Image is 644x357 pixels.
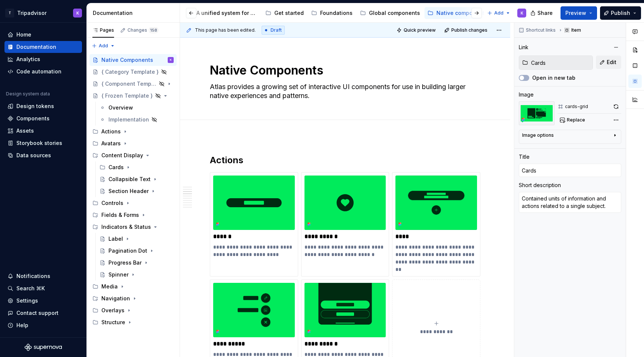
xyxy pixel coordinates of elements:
[4,282,82,294] button: Search ⌘K
[526,27,556,33] span: Shortcut links
[89,78,177,90] a: { Component Template }
[519,101,555,125] img: 69ba280e-419d-4a6b-bd5e-c8ea298f53a0.png
[6,91,50,97] div: Design system data
[108,187,149,195] div: Section Header
[101,56,153,64] div: Native Components
[16,43,56,51] div: Documentation
[404,27,436,33] span: Quick preview
[184,6,483,20] div: Page tree
[170,56,172,64] div: K
[101,68,159,76] div: { Category Template }
[519,153,530,161] div: Title
[16,31,31,38] div: Home
[4,29,82,41] a: Home
[108,235,123,243] div: Label
[16,139,62,147] div: Storybook stories
[97,114,177,126] a: Implementation
[97,269,177,281] a: Spinner
[101,223,151,231] div: Indicators & Status
[519,181,561,189] div: Short description
[101,80,157,88] div: { Component Template }
[494,10,503,16] span: Add
[101,199,123,207] div: Controls
[101,152,143,159] div: Content Display
[522,132,618,141] button: Image options
[89,304,177,316] div: Overlays
[108,247,147,255] div: Pagination Dot
[442,25,491,35] button: Publish changes
[97,185,177,197] a: Section Header
[149,27,158,33] span: 158
[89,126,177,138] div: Actions
[357,7,423,19] a: Global components
[596,56,621,69] button: Edit
[89,54,177,328] div: Page tree
[16,285,45,292] div: Search ⌘K
[101,128,121,135] div: Actions
[527,6,558,20] button: Share
[4,125,82,137] a: Assets
[89,138,177,149] div: Avatars
[1,5,85,21] button: TTripadvisorK
[108,104,133,111] div: Overview
[607,59,616,66] span: Edit
[97,102,177,114] a: Overview
[97,233,177,245] a: Label
[101,319,125,326] div: Structure
[4,66,82,78] a: Code automation
[16,152,51,159] div: Data sources
[274,9,304,17] div: Get started
[16,102,54,110] div: Design tokens
[16,297,38,304] div: Settings
[89,41,117,51] button: Add
[89,281,177,293] div: Media
[196,9,258,17] div: A unified system for every journey.
[25,344,62,351] svg: Supernova Logo
[101,92,153,99] div: { Frozen Template }
[17,9,47,17] div: Tripadvisor
[16,56,40,63] div: Analytics
[519,91,534,98] div: Image
[485,8,513,18] button: Add
[195,27,256,33] span: This page has been edited.
[127,27,158,33] div: Changes
[97,161,177,173] div: Cards
[213,283,295,337] img: 171ab855-6362-4fae-aff9-624693820cfc.png
[304,283,386,337] img: a6c2ad60-f64f-49c4-bd48-4f37069d7f38.png
[561,6,597,20] button: Preview
[93,9,177,17] div: Documentation
[567,117,585,123] span: Replace
[4,41,82,53] a: Documentation
[16,309,59,317] div: Contact support
[99,43,108,49] span: Add
[4,295,82,307] a: Settings
[208,61,479,79] textarea: Native Components
[558,115,588,125] button: Replace
[208,81,479,102] textarea: Atlas provides a growing set of interactive UI components for use in building larger native exper...
[436,9,487,17] div: Native components
[4,113,82,124] a: Components
[89,221,177,233] div: Indicators & Status
[262,7,307,19] a: Get started
[395,176,477,230] img: 4ec1a352-8747-4319-b304-4ec96eb09b52.png
[611,9,630,17] span: Publish
[89,197,177,209] div: Controls
[394,25,439,35] button: Quick preview
[4,270,82,282] button: Notifications
[97,257,177,269] a: Progress Bar
[4,307,82,319] button: Contact support
[101,307,124,314] div: Overlays
[108,164,124,171] div: Cards
[600,6,641,20] button: Publish
[89,316,177,328] div: Structure
[4,319,82,331] button: Help
[108,116,149,123] div: Implementation
[89,90,177,102] a: { Frozen Template }
[101,211,139,219] div: Fields & Forms
[369,9,420,17] div: Global components
[521,10,523,16] div: K
[92,27,114,33] div: Pages
[16,68,61,75] div: Code automation
[519,44,528,51] div: Link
